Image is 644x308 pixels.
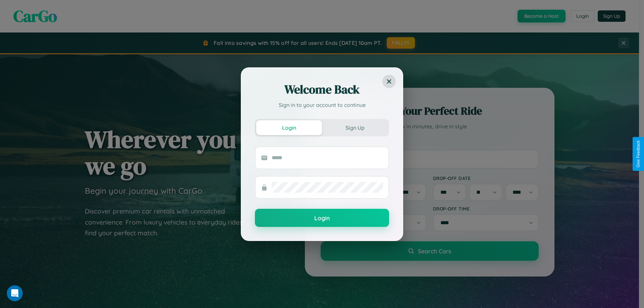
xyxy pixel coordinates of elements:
[636,140,641,168] div: Give Feedback
[255,101,389,109] p: Sign in to your account to continue
[7,285,23,301] iframe: Intercom live chat
[322,120,388,135] button: Sign Up
[255,209,389,227] button: Login
[255,81,389,98] h2: Welcome Back
[256,120,322,135] button: Login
